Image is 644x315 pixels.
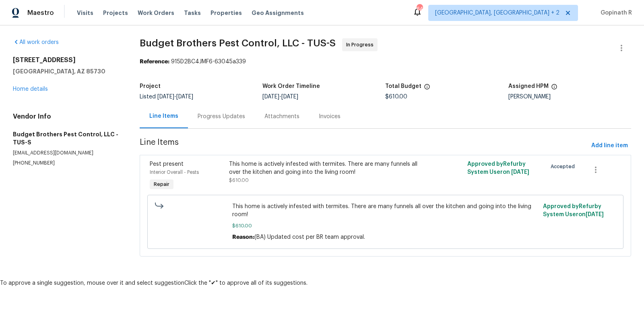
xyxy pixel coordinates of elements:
[13,113,120,121] h4: Vendor Info
[13,150,120,156] p: [EMAIL_ADDRESS][DOMAIN_NAME]
[281,94,298,100] span: [DATE]
[232,234,254,240] span: Reason:
[232,222,538,230] span: $610.00
[138,9,174,17] span: Work Orders
[551,83,557,94] span: The hpm assigned to this work order.
[262,83,320,89] h5: Work Order Timeline
[184,10,201,16] span: Tasks
[151,180,173,188] span: Repair
[385,83,421,89] h5: Total Budget
[588,138,631,153] button: Add line item
[597,9,632,17] span: Gopinath R
[543,204,604,217] span: Approved by Refurby System User on
[13,86,48,92] a: Home details
[184,280,308,286] gdiv: Click the "✔" to approve all of its suggestions.
[103,9,128,17] span: Projects
[13,160,120,167] p: [PHONE_NUMBER]
[229,178,249,183] span: $610.00
[586,212,604,217] span: [DATE]
[424,83,430,94] span: The total cost of line items that have been proposed by Opendoor. This sum includes line items th...
[27,9,54,17] span: Maestro
[13,67,120,75] h5: [GEOGRAPHIC_DATA], AZ 85730
[511,169,529,175] span: [DATE]
[13,56,120,64] h2: [STREET_ADDRESS]
[198,113,245,121] div: Progress Updates
[229,160,423,176] div: This home is actively infested with termites. There are many funnels all over the kitchen and goi...
[417,5,422,13] div: 64
[508,94,631,100] div: [PERSON_NAME]
[262,94,298,100] span: -
[157,94,174,100] span: [DATE]
[591,141,628,151] span: Add line item
[264,113,299,121] div: Attachments
[262,94,279,100] span: [DATE]
[150,161,184,167] span: Pest present
[252,9,304,17] span: Geo Assignments
[319,113,341,121] div: Invoices
[157,94,193,100] span: -
[140,94,193,100] span: Listed
[211,9,242,17] span: Properties
[140,59,169,65] b: Reference:
[254,234,365,240] span: (BA) Updated cost per BR team approval.
[13,40,59,45] a: All work orders
[232,202,538,219] span: This home is actively infested with termites. There are many funnels all over the kitchen and goi...
[140,58,631,66] div: 915D2BC4JMF6-63045a339
[77,9,93,17] span: Visits
[140,38,336,48] span: Budget Brothers Pest Control, LLC - TUS-S
[149,112,178,120] div: Line Items
[150,170,199,175] span: Interior Overall - Pests
[385,94,407,100] span: $610.00
[467,161,529,175] span: Approved by Refurby System User on
[551,163,578,171] span: Accepted
[346,41,377,49] span: In Progress
[140,83,161,89] h5: Project
[140,138,588,153] span: Line Items
[13,130,120,146] h5: Budget Brothers Pest Control, LLC - TUS-S
[176,94,193,100] span: [DATE]
[435,9,559,17] span: [GEOGRAPHIC_DATA], [GEOGRAPHIC_DATA] + 2
[508,83,549,89] h5: Assigned HPM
